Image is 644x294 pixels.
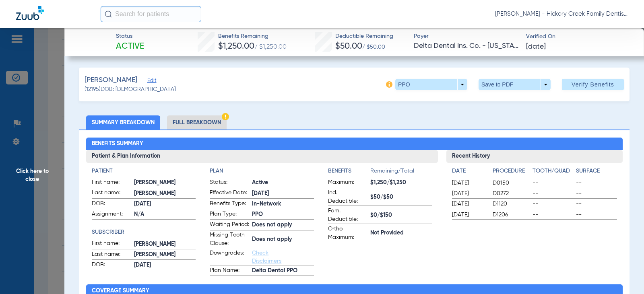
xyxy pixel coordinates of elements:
[105,10,112,18] img: Search Icon
[452,200,486,208] span: [DATE]
[495,10,628,18] span: [PERSON_NAME] - Hickory Creek Family Dentistry
[92,210,131,220] span: Assignment:
[452,189,486,197] span: [DATE]
[167,115,227,130] li: Full Breakdown
[210,220,249,230] span: Waiting Period:
[92,189,131,198] span: Last name:
[576,189,617,197] span: --
[362,44,385,50] span: / $50.00
[134,261,196,269] span: [DATE]
[452,179,486,187] span: [DATE]
[252,179,314,187] span: Active
[493,189,529,197] span: D0272
[452,167,486,178] app-breakdown-title: Date
[210,231,249,248] span: Missing Tooth Clause:
[493,200,529,208] span: D1120
[252,235,314,244] span: Does not apply
[572,81,614,88] span: Verify Benefits
[576,200,617,208] span: --
[252,267,314,275] span: Delta Dental PPO
[92,199,131,209] span: DOB:
[533,167,573,178] app-breakdown-title: Tooth/Quad
[147,78,155,85] span: Edit
[218,32,287,41] span: Benefits Remaining
[210,210,249,220] span: Plan Type:
[252,210,314,219] span: PPO
[210,249,249,265] span: Downgrades:
[328,167,370,175] h4: Benefits
[452,211,486,219] span: [DATE]
[92,261,131,270] span: DOB:
[134,179,196,187] span: [PERSON_NAME]
[210,266,249,276] span: Plan Name:
[562,79,624,90] button: Verify Benefits
[328,178,367,188] span: Maximum:
[116,41,144,52] span: Active
[526,33,631,41] span: Verified On
[116,32,144,41] span: Status
[533,200,573,208] span: --
[493,211,529,219] span: D1206
[86,150,438,163] h3: Patient & Plan Information
[370,229,432,237] span: Not Provided
[252,221,314,229] span: Does not apply
[328,189,367,206] span: Ind. Deductible:
[92,178,131,188] span: First name:
[446,150,622,163] h3: Recent History
[254,44,287,50] span: / $1,250.00
[414,32,519,41] span: Payer
[526,42,546,52] span: [DATE]
[134,251,196,259] span: [PERSON_NAME]
[335,32,393,41] span: Deductible Remaining
[576,167,617,178] app-breakdown-title: Surface
[328,225,367,242] span: Ortho Maximum:
[328,207,367,224] span: Fam. Deductible:
[395,79,467,90] button: PPO
[479,79,551,90] button: Save to PDF
[576,179,617,187] span: --
[414,41,519,51] span: Delta Dental Ins. Co. - [US_STATE]
[210,178,249,188] span: Status:
[85,75,137,85] span: [PERSON_NAME]
[210,167,314,175] h4: Plan
[370,211,432,220] span: $0/$150
[335,42,362,51] span: $50.00
[92,167,196,175] h4: Patient
[222,113,229,120] img: Hazard
[370,167,432,178] span: Remaining/Total
[452,167,486,175] h4: Date
[533,179,573,187] span: --
[92,239,131,249] span: First name:
[493,167,529,175] h4: Procedure
[493,179,529,187] span: D0150
[493,167,529,178] app-breakdown-title: Procedure
[533,167,573,175] h4: Tooth/Quad
[252,250,281,264] a: Check Disclaimers
[218,42,254,51] span: $1,250.00
[386,81,392,88] img: info-icon
[134,200,196,208] span: [DATE]
[85,85,176,94] span: (12195) DOB: [DEMOGRAPHIC_DATA]
[92,250,131,260] span: Last name:
[370,179,432,187] span: $1,250/$1,250
[252,200,314,208] span: In-Network
[210,199,249,209] span: Benefits Type:
[210,189,249,198] span: Effective Date:
[16,6,44,20] img: Zuub Logo
[252,189,314,198] span: [DATE]
[134,210,196,219] span: N/A
[533,189,573,197] span: --
[370,193,432,201] span: $50/$50
[101,6,201,22] input: Search for patients
[576,211,617,219] span: --
[86,115,160,130] li: Summary Breakdown
[533,211,573,219] span: --
[92,228,196,236] h4: Subscriber
[134,240,196,249] span: [PERSON_NAME]
[576,167,617,175] h4: Surface
[328,167,370,178] app-breakdown-title: Benefits
[86,138,623,150] h2: Benefits Summary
